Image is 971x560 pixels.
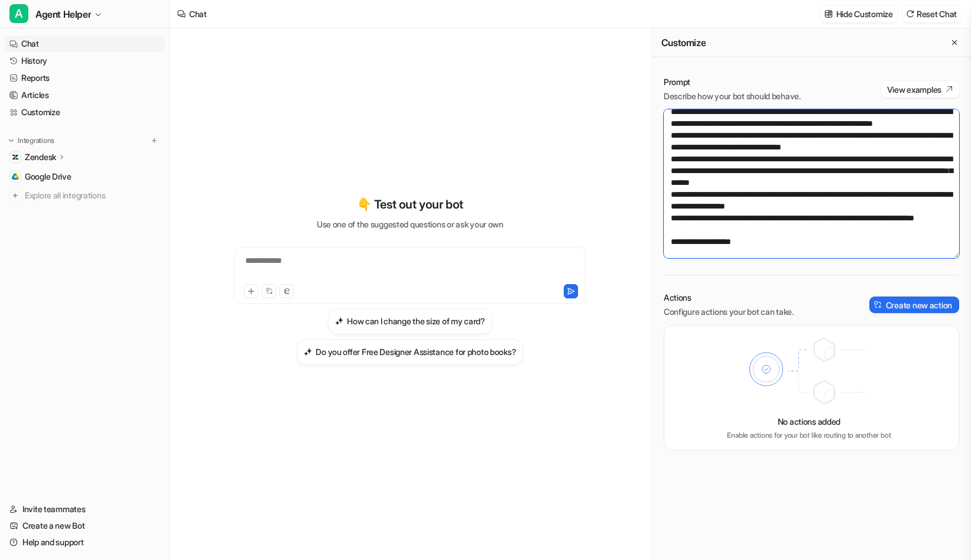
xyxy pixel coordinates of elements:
[947,35,962,50] button: Close flyout
[5,87,165,103] a: Articles
[906,9,914,18] img: reset
[297,339,523,365] button: Do you offer Free Designer Assistance for photo books?Do you offer Free Designer Assistance for p...
[881,81,959,97] button: View examples
[824,9,833,18] img: customize
[304,347,312,356] img: Do you offer Free Designer Assistance for photo books?
[12,173,19,180] img: Google Drive
[664,90,801,102] p: Describe how your bot should behave.
[317,218,504,230] p: Use one of the suggested questions or ask your own
[5,501,165,517] a: Invite teammates
[357,196,463,213] p: 👇 Test out your bot
[347,315,485,327] h3: How can I change the size of my card?
[836,8,893,20] p: Hide Customize
[5,135,58,146] button: Integrations
[335,317,343,325] img: How can I change the size of my card?
[902,5,962,22] button: Reset Chat
[869,297,959,313] button: Create new action
[328,308,492,334] button: How can I change the size of my card?How can I change the size of my card?
[7,136,15,145] img: expand menu
[18,136,54,145] p: Integrations
[9,190,21,201] img: explore all integrations
[778,415,841,428] p: No actions added
[5,534,165,551] a: Help and support
[25,151,56,163] p: Zendesk
[150,136,158,145] img: menu_add.svg
[5,517,165,534] a: Create a new Bot
[5,168,165,185] a: Google DriveGoogle Drive
[35,6,91,22] span: Agent Helper
[874,301,882,309] img: create-action-icon.svg
[25,186,160,205] span: Explore all integrations
[5,70,165,86] a: Reports
[189,8,207,20] div: Chat
[664,292,794,304] p: Actions
[664,306,794,318] p: Configure actions your bot can take.
[25,171,72,183] span: Google Drive
[5,35,165,52] a: Chat
[316,346,516,358] h3: Do you offer Free Designer Assistance for photo books?
[661,37,706,48] h2: Customize
[821,5,898,22] button: Hide Customize
[9,4,28,23] span: A
[727,430,891,441] p: Enable actions for your bot like routing to another bot
[12,154,19,161] img: Zendesk
[5,53,165,69] a: History
[5,104,165,121] a: Customize
[5,187,165,204] a: Explore all integrations
[664,76,801,88] p: Prompt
